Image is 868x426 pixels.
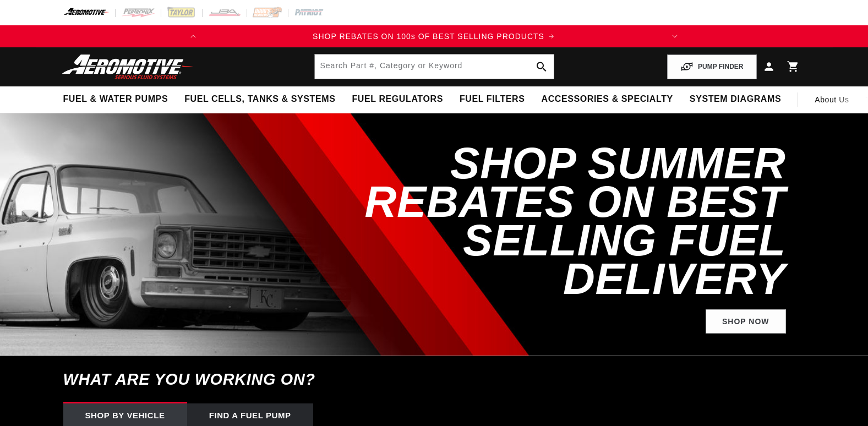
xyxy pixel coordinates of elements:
[36,25,833,47] slideshow-component: Translation missing: en.sections.announcements.announcement_bar
[36,356,833,403] h6: What are you working on?
[184,94,335,105] span: Fuel Cells, Tanks & Systems
[706,309,786,334] a: Shop Now
[315,144,786,298] h2: SHOP SUMMER REBATES ON BEST SELLING FUEL DELIVERY
[182,25,204,47] button: Translation missing: en.sections.announcements.previous_announcement
[176,86,343,112] summary: Fuel Cells, Tanks & Systems
[690,94,781,105] span: System Diagrams
[313,32,544,41] span: SHOP REBATES ON 100s OF BEST SELLING PRODUCTS
[315,54,554,79] input: Search by Part Number, Category or Keyword
[542,94,673,105] span: Accessories & Specialty
[529,54,554,79] button: search button
[664,25,686,47] button: Translation missing: en.sections.announcements.next_announcement
[55,86,177,112] summary: Fuel & Water Pumps
[815,95,849,104] span: About Us
[204,30,663,42] div: Announcement
[667,54,756,79] button: PUMP FINDER
[451,86,533,112] summary: Fuel Filters
[63,94,168,105] span: Fuel & Water Pumps
[343,86,451,112] summary: Fuel Regulators
[681,86,789,112] summary: System Diagrams
[806,86,857,113] a: About Us
[352,94,443,105] span: Fuel Regulators
[460,94,525,105] span: Fuel Filters
[59,54,196,80] img: Aeromotive
[204,30,663,42] a: SHOP REBATES ON 100s OF BEST SELLING PRODUCTS
[533,86,681,112] summary: Accessories & Specialty
[204,30,663,42] div: 1 of 2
